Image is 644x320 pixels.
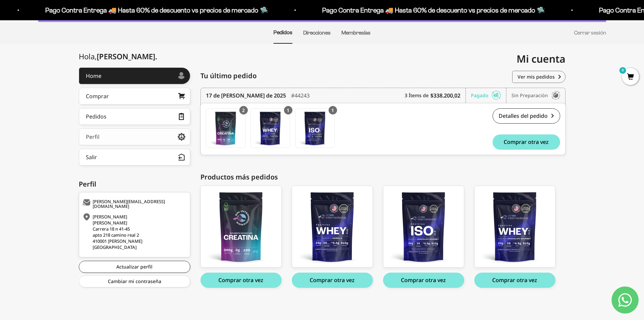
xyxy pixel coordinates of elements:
[200,273,282,288] button: Comprar otra vez
[79,149,190,166] button: Salir
[511,88,560,103] div: Sin preparación
[86,134,99,140] div: Perfil
[622,73,639,81] a: 0
[284,106,292,114] div: 1
[474,273,555,288] button: Comprar otra vez
[239,106,248,114] div: 2
[405,88,466,103] div: 3 Ítems de
[200,71,257,81] span: Tu último pedido
[341,30,371,36] a: Membresías
[295,108,335,148] a: Proteína Aislada ISO - Chocolate - Chocolate / 2 libras (910g)
[504,139,549,145] span: Comprar otra vez
[474,186,555,268] a: Proteína Whey - Chocolate / 2 libras (910g)
[303,30,331,36] a: Direcciones
[251,108,290,148] a: Proteína Whey - Vainilla - Vainilla / 2 libras (910g)
[79,88,190,105] a: Comprar
[292,273,373,288] button: Comprar otra vez
[86,114,106,119] div: Pedidos
[79,128,190,145] a: Perfil
[200,186,282,268] a: Creatina Monohidrato
[383,186,464,268] a: Proteína Aislada ISO - Chocolate - Chocolate / 2 libras (910g)
[97,51,157,61] span: [PERSON_NAME]
[79,275,190,287] a: Cambiar mi contraseña
[86,93,109,99] div: Comprar
[273,29,292,35] a: Pedidos
[79,261,190,273] a: Actualizar perfil
[79,67,190,84] a: Home
[475,186,555,267] img: whey-chocolate_2LB-front_large.png
[86,73,101,79] div: Home
[155,51,157,61] span: .
[329,106,337,114] div: 1
[291,88,310,103] div: #44243
[493,134,560,150] button: Comprar otra vez
[322,5,545,16] p: Pago Contra Entrega 🚚 Hasta 60% de descuento vs precios de mercado 🛸
[383,273,464,288] button: Comprar otra vez
[86,154,97,160] div: Salir
[201,186,281,267] img: creatina_01_large.png
[200,172,566,182] div: Productos más pedidos
[430,91,460,100] b: $338.200,02
[471,88,506,103] div: Pagado
[517,52,566,66] span: Mi cuenta
[206,108,245,148] a: Creatina Monohidrato
[574,30,606,36] a: Cerrar sesión
[79,108,190,125] a: Pedidos
[383,186,464,267] img: iso_chocolate_2LB_FRONT_large.png
[79,179,190,189] div: Perfil
[206,91,286,100] time: 17 de [PERSON_NAME] de 2025
[82,214,185,250] div: [PERSON_NAME] [PERSON_NAME] Carrera 18 n 41-45 apto 218 camino real 2 410001 [PERSON_NAME] [GEOGR...
[45,5,268,16] p: Pago Contra Entrega 🚚 Hasta 60% de descuento vs precios de mercado 🛸
[292,186,373,268] a: Proteína Whey - Vainilla - Vainilla / 2 libras (910g)
[619,66,627,74] mark: 0
[82,199,185,209] div: [PERSON_NAME][EMAIL_ADDRESS][DOMAIN_NAME]
[292,186,373,267] img: whey_vainilla_front_1_808bbad8-c402-4f8a-9e09-39bf23c86e38_large.png
[251,109,290,148] img: Translation missing: es.Proteína Whey - Vainilla - Vainilla / 2 libras (910g)
[295,109,334,148] img: Translation missing: es.Proteína Aislada ISO - Chocolate - Chocolate / 2 libras (910g)
[493,108,560,124] a: Detalles del pedido
[206,109,245,148] img: Translation missing: es.Creatina Monohidrato
[512,71,566,83] a: Ver mis pedidos
[79,52,157,61] div: Hola,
